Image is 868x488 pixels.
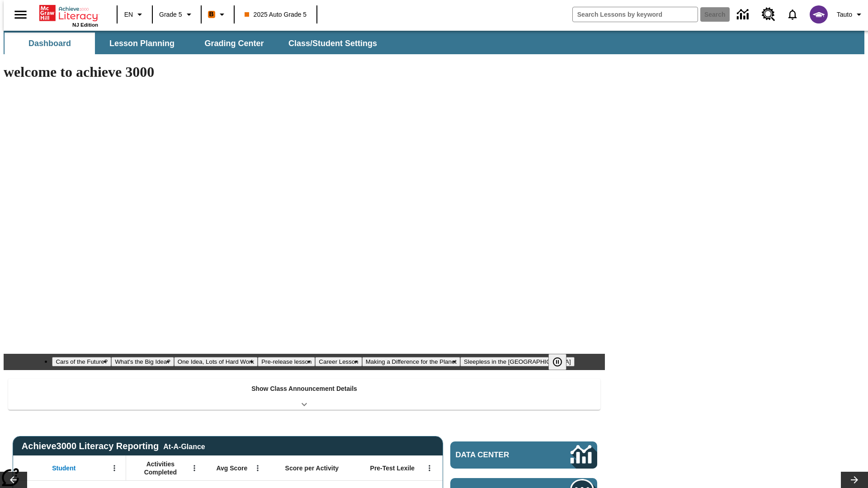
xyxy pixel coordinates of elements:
[370,464,415,472] span: Pre-Test Lexile
[163,441,205,451] div: At-A-Glance
[781,3,804,26] a: Notifications
[28,38,71,49] span: Dashboard
[204,6,231,23] button: Boost Class color is orange. Change class color
[833,6,868,23] button: Profile/Settings
[120,6,149,23] button: Language: EN, Select a language
[216,464,247,472] span: Avg Score
[8,379,600,410] div: Show Class Announcement Details
[288,38,377,49] span: Class/Student Settings
[837,10,852,19] span: Tauto
[245,10,307,19] span: 2025 Auto Grade 5
[731,2,756,27] a: Data Center
[460,357,575,366] button: Slide 7 Sleepless in the Animal Kingdom
[97,33,187,54] button: Lesson Planning
[251,461,264,475] button: Open Menu
[573,7,698,22] input: search field
[209,9,214,20] span: B
[189,33,279,54] button: Grading Center
[39,3,98,28] div: Home
[52,357,111,366] button: Slide 1 Cars of the Future?
[5,33,95,54] button: Dashboard
[4,64,605,80] h1: welcome to achieve 3000
[124,10,133,19] span: EN
[251,384,357,394] p: Show Class Announcement Details
[4,33,385,54] div: SubNavbar
[804,3,833,26] button: Select a new avatar
[362,357,460,366] button: Slide 6 Making a Difference for the Planet
[4,31,864,54] div: SubNavbar
[423,461,436,475] button: Open Menu
[281,33,384,54] button: Class/Student Settings
[72,22,98,28] span: NJ Edition
[756,2,781,27] a: Resource Center, Will open in new tab
[111,357,174,366] button: Slide 2 What's the Big Idea?
[174,357,258,366] button: Slide 3 One Idea, Lots of Hard Work
[548,354,576,370] div: Pause
[131,460,190,476] span: Activities Completed
[108,461,121,475] button: Open Menu
[315,357,362,366] button: Slide 5 Career Lesson
[109,38,175,49] span: Lesson Planning
[22,441,205,451] span: Achieve3000 Literacy Reporting
[52,464,75,472] span: Student
[258,357,315,366] button: Slide 4 Pre-release lesson
[456,450,540,460] span: Data Center
[841,472,868,488] button: Lesson carousel, Next
[548,354,566,370] button: Pause
[810,5,828,23] img: avatar image
[159,10,182,19] span: Grade 5
[156,6,198,23] button: Grade: Grade 5, Select a grade
[285,464,339,472] span: Score per Activity
[39,4,98,22] a: Home
[188,461,201,475] button: Open Menu
[7,1,34,28] button: Open side menu
[450,441,597,469] a: Data Center
[204,38,264,49] span: Grading Center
